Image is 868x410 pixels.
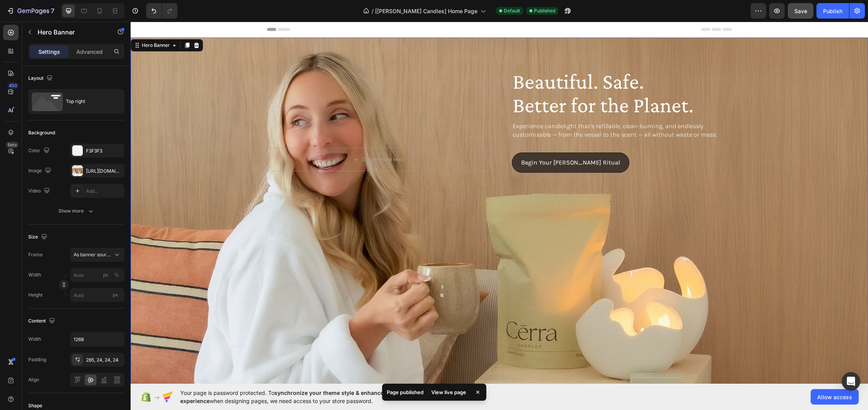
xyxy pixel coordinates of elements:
[131,22,868,384] iframe: Design area
[28,129,55,136] div: Background
[146,3,177,19] div: Undo/Redo
[788,3,813,19] button: Save
[76,48,103,56] p: Advanced
[180,389,398,404] span: synchronize your theme style & enhance your experience
[180,389,428,405] span: Your page is password protected. To when designing pages, we need access to your store password.
[817,393,852,401] span: Allow access
[382,109,598,117] p: customisable — from the vessel to the scent — all without waste or mess.
[114,271,119,278] div: %
[375,7,477,15] span: [[PERSON_NAME] Candles] Home Page
[6,142,19,148] div: Beta
[811,389,859,405] button: Allow access
[7,82,19,89] div: 450
[28,251,43,258] label: Frame
[794,8,807,14] span: Save
[3,3,58,19] button: 7
[28,146,51,156] div: Color
[86,188,122,195] div: Add...
[387,388,424,396] p: Page published
[28,186,52,196] div: Video
[842,372,860,391] div: Open Intercom Messenger
[534,7,555,14] span: Published
[28,336,41,343] div: Width
[28,316,57,326] div: Content
[28,166,53,176] div: Image
[113,292,118,298] span: px
[74,251,112,258] span: As banner source
[28,73,54,84] div: Layout
[38,48,60,56] p: Settings
[232,135,273,141] div: Drop element here
[28,232,49,242] div: Size
[381,131,499,151] a: Begin Your [PERSON_NAME] Ritual
[112,270,121,280] button: px
[28,204,124,218] button: Show more
[372,7,374,15] span: /
[28,356,46,363] div: Padding
[823,7,842,15] div: Publish
[86,357,122,364] div: 285, 24, 24, 24
[66,93,113,110] div: Top right
[28,292,43,298] label: Height
[504,7,520,14] span: Default
[70,268,124,282] input: px%
[59,207,95,215] div: Show more
[10,20,41,27] div: Hero Banner
[71,332,124,346] input: Auto
[427,387,471,398] div: View live page
[70,248,124,262] button: As banner source
[86,168,122,175] div: [URL][DOMAIN_NAME]
[86,148,122,154] div: F3F3F3
[103,271,108,278] div: px
[101,270,110,280] button: %
[51,6,54,15] p: 7
[382,100,598,109] p: Experience candlelight that’s refillable, clean-burning, and endlessly
[28,402,42,409] div: Shape
[816,3,849,19] button: Publish
[38,27,103,37] p: Hero Banner
[70,288,124,302] input: px
[28,376,39,383] div: Align
[391,136,489,147] p: Begin Your [PERSON_NAME] Ritual
[28,271,41,278] label: Width
[381,47,567,96] h1: Beautiful. Safe. Better for the Planet.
